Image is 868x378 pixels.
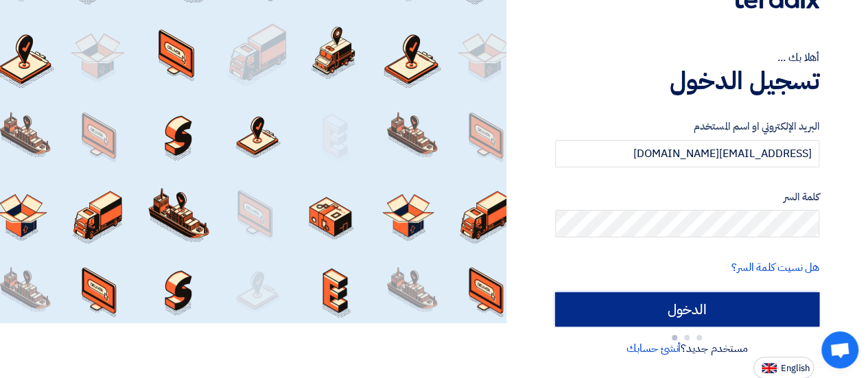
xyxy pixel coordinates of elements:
[762,363,777,373] img: en-US.png
[555,49,819,66] div: أهلا بك ...
[731,259,819,276] a: هل نسيت كلمة السر؟
[555,140,819,167] input: أدخل بريد العمل الإلكتروني او اسم المستخدم الخاص بك ...
[555,292,819,327] input: الدخول
[555,189,819,205] label: كلمة السر
[626,340,681,357] a: أنشئ حسابك
[555,340,819,357] div: مستخدم جديد؟
[555,66,819,96] h1: تسجيل الدخول
[555,119,819,134] label: البريد الإلكتروني او اسم المستخدم
[781,364,810,373] span: English
[821,331,858,368] a: Open chat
